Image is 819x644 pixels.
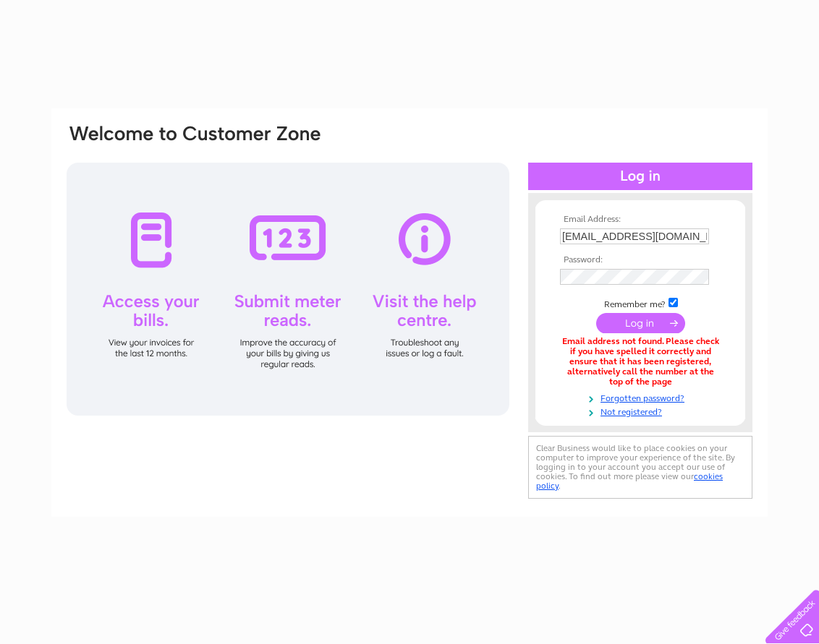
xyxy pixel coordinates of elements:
[560,390,724,404] a: Forgotten password?
[556,296,724,310] td: Remember me?
[536,471,723,491] a: cookies policy
[560,404,724,418] a: Not registered?
[556,255,724,265] th: Password:
[596,313,685,333] input: Submit
[556,215,724,225] th: Email Address:
[528,436,752,499] div: Clear Business would like to place cookies on your computer to improve your experience of the sit...
[560,337,721,387] div: Email address not found. Please check if you have spelled it correctly and ensure that it has bee...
